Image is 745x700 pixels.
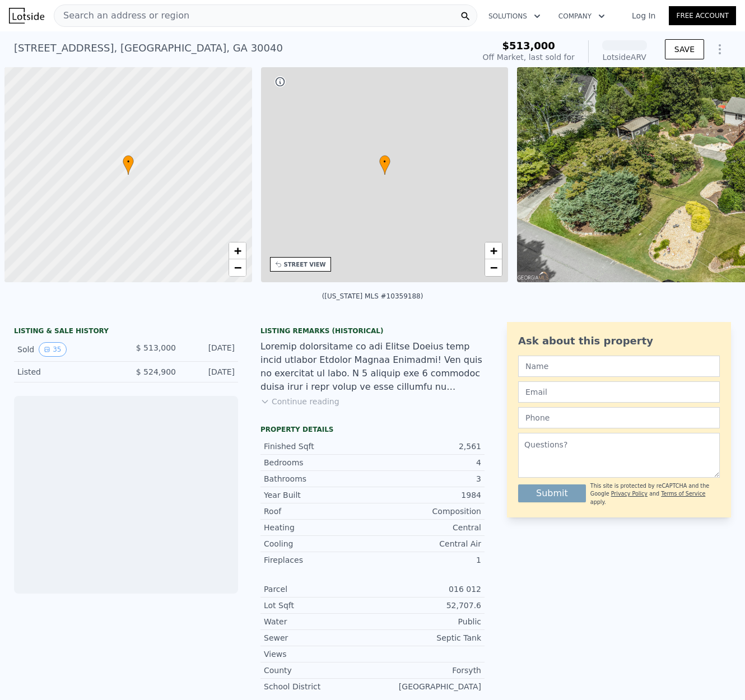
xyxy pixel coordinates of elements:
[372,473,481,484] div: 3
[260,425,485,434] div: Property details
[661,491,705,497] a: Terms of Service
[229,259,246,276] a: Zoom out
[372,681,481,692] div: [GEOGRAPHIC_DATA]
[479,6,550,26] button: Solutions
[264,473,372,484] div: Bathrooms
[518,381,720,403] input: Email
[372,441,481,452] div: 2,561
[17,366,117,377] div: Listed
[264,538,372,549] div: Cooling
[229,242,246,259] a: Zoom in
[372,600,481,611] div: 52,707.6
[590,482,720,506] div: This site is protected by reCAPTCHA and the Google and apply.
[669,6,736,25] a: Free Account
[9,8,44,24] img: Lotside
[379,155,390,175] div: •
[483,52,575,63] div: Off Market, last sold for
[264,457,372,468] div: Bedrooms
[550,6,614,26] button: Company
[234,260,241,274] span: −
[17,342,117,357] div: Sold
[485,242,502,259] a: Zoom in
[260,340,485,394] div: Loremip dolorsitame co adi Elitse Doeius temp incid utlabor Etdolor Magnaa Enimadmi! Ven quis no ...
[264,665,372,676] div: County
[372,457,481,468] div: 4
[264,441,372,452] div: Finished Sqft
[518,484,586,502] button: Submit
[372,506,481,517] div: Composition
[136,367,176,376] span: $ 524,900
[490,244,497,258] span: +
[39,342,66,357] button: View historical data
[185,366,235,377] div: [DATE]
[379,157,390,167] span: •
[322,292,423,300] div: ([US_STATE] MLS #10359188)
[14,40,283,56] div: [STREET_ADDRESS] , [GEOGRAPHIC_DATA] , GA 30040
[602,52,647,63] div: Lotside ARV
[264,522,372,533] div: Heating
[123,155,134,175] div: •
[264,648,372,660] div: Views
[372,538,481,549] div: Central Air
[54,9,189,22] span: Search an address or region
[123,157,134,167] span: •
[14,326,238,338] div: LISTING & SALE HISTORY
[234,244,241,258] span: +
[372,632,481,643] div: Septic Tank
[185,342,235,357] div: [DATE]
[264,554,372,566] div: Fireplaces
[284,260,326,269] div: STREET VIEW
[264,632,372,643] div: Sewer
[518,356,720,377] input: Name
[372,665,481,676] div: Forsyth
[264,616,372,627] div: Water
[264,681,372,692] div: School District
[618,10,669,21] a: Log In
[485,259,502,276] a: Zoom out
[665,39,704,59] button: SAVE
[372,616,481,627] div: Public
[264,600,372,611] div: Lot Sqft
[502,40,555,52] span: $513,000
[518,407,720,428] input: Phone
[372,489,481,501] div: 1984
[136,343,176,352] span: $ 513,000
[260,396,339,407] button: Continue reading
[518,333,720,349] div: Ask about this property
[264,584,372,595] div: Parcel
[372,522,481,533] div: Central
[260,326,485,335] div: Listing Remarks (Historical)
[372,554,481,566] div: 1
[490,260,497,274] span: −
[372,584,481,595] div: 016 012
[709,38,731,60] button: Show Options
[264,506,372,517] div: Roof
[611,491,648,497] a: Privacy Policy
[264,489,372,501] div: Year Built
